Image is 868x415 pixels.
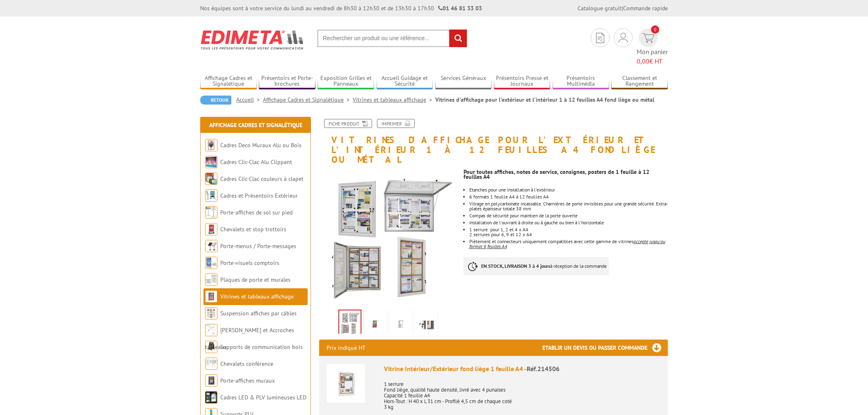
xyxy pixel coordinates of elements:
a: Cadres Clic-Clac couleurs à clapet [220,175,304,182]
a: Porte-menus / Porte-messages [220,242,296,250]
img: vitrines_d_affichage_214506_1.jpg [319,169,457,307]
img: Vitrine Intérieur/Extérieur fond liège 1 feuille A4 [327,364,365,403]
a: Porte-affiches de sol sur pied [220,209,292,216]
p: Prix indiqué HT [327,340,365,356]
a: Commande rapide [623,5,668,12]
img: Chevalets conférence [205,358,217,370]
strong: Pour toutes affiches, notes de service, consignes, posters de 1 feuille à 12 feuilles A4 [464,168,649,180]
a: Présentoirs Presse et Journaux [494,75,550,88]
img: devis rapide [596,33,604,43]
strong: 01 46 81 33 03 [438,5,482,12]
a: Cadres et Présentoirs Extérieur [220,192,298,199]
a: Vitrines et tableaux affichage [353,96,435,103]
a: Affichage Cadres et Signalétique [263,96,353,103]
span: 0 [651,25,659,34]
img: Porte-affiches muraux [205,374,217,387]
a: Affichage Cadres et Signalétique [209,121,302,129]
img: Cadres LED & PLV lumineuses LED [205,391,217,404]
img: Chevalets et stop trottoirs [205,223,217,235]
a: Plaques de porte et murales [220,276,290,283]
img: Cadres Clic-Clac Alu Clippant [205,156,217,168]
a: Cadres Clic-Clac Alu Clippant [220,158,292,166]
div: | [578,4,668,12]
a: Présentoirs et Porte-brochures [259,75,315,88]
img: Suspension affiches par câbles [205,307,217,319]
em: accepte jusqu'au format 6 feuilles A4 [469,238,665,249]
a: Catalogue gratuit [578,5,622,12]
img: devis rapide [619,33,628,43]
img: 214510_214511_1.jpg [365,311,385,337]
a: Suspension affiches par câbles [220,310,297,317]
a: Imprimer [377,119,415,128]
a: Affichage Cadres et Signalétique [200,75,257,88]
img: Porte-affiches de sol sur pied [205,206,217,219]
a: Retour [200,96,231,105]
a: Chevalets conférence [220,360,273,367]
a: Fiche produit [324,119,372,128]
li: Compas de sécurité pour maintien de la porte ouverte [469,213,668,218]
img: Vitrines et tableaux affichage [205,290,217,303]
img: 214510_214511_3.jpg [416,311,436,337]
li: Installation de l'ouvrant à droite ou à gauche ou bien à l'horizontale [469,220,668,225]
h3: Etablir un devis ou passer commande [542,340,668,356]
div: Vitrine Intérieur/Extérieur fond liège 1 feuille A4 - [384,364,660,374]
span: 0,00 [637,57,649,65]
p: Etanches pour une installation à l'extérieur [469,187,668,192]
img: Cadres Deco Muraux Alu ou Bois [205,139,217,151]
span: Mon panier [637,47,668,66]
a: Cadres LED & PLV lumineuses LED [220,394,306,401]
img: vitrines_d_affichage_214506_1.jpg [339,310,361,336]
a: [PERSON_NAME] et Accroches tableaux [205,326,294,351]
img: Edimeta [200,25,305,55]
img: Porte-menus / Porte-messages [205,240,217,252]
a: Vitrines et tableaux affichage [220,293,294,300]
div: Nos équipes sont à votre service du lundi au vendredi de 8h30 à 12h30 et de 13h30 à 17h30 [200,4,482,12]
p: à réception de la commande [464,257,609,275]
a: Cadres Deco Muraux Alu ou Bois [220,141,302,149]
img: devis rapide [642,33,654,43]
a: Services Généraux [435,75,492,88]
a: Accueil [236,96,263,103]
li: Piètement et connecteurs uniquement compatibles avec cette gamme de vitrines [469,239,668,249]
a: devis rapide 0 Mon panier 0,00€ HT [637,28,668,66]
span: € HT [637,57,668,66]
img: Cimaises et Accroches tableaux [205,324,217,336]
a: Porte-visuels comptoirs [220,259,279,267]
a: Supports de communication bois [220,343,303,351]
li: Vitrines d'affichage pour l'extérieur et l'intérieur 1 à 12 feuilles A4 fond liège ou métal [435,96,654,104]
li: 6 formats 1 feuille A4 à 12 feuilles A4 [469,194,668,199]
img: Porte-visuels comptoirs [205,257,217,269]
input: Rechercher un produit ou une référence... [317,30,467,47]
a: Classement et Rangement [611,75,668,88]
li: Vitrage en polycarbonate incassable. Charnières de porte invisibles pour une grande sécurité. Ext... [469,201,668,211]
h1: Vitrines d'affichage pour l'extérieur et l'intérieur 1 à 12 feuilles A4 fond liège ou métal [313,119,674,165]
img: Cadres et Présentoirs Extérieur [205,189,217,202]
img: Plaques de porte et murales [205,274,217,286]
input: rechercher [449,30,467,47]
a: Exposition Grilles et Panneaux [318,75,374,88]
img: Cadres Clic-Clac couleurs à clapet [205,173,217,185]
a: Accueil Guidage et Sécurité [377,75,433,88]
img: 214510_214511_2.jpg [391,311,411,337]
strong: EN STOCK, LIVRAISON 3 à 4 jours [481,263,550,269]
a: Présentoirs Multimédia [553,75,609,88]
a: Porte-affiches muraux [220,377,275,384]
p: 1 serrure Fond liège, qualité haute densité, livré avec 4 punaises Capacité 1 feuille A4 Hors-Tou... [384,376,660,410]
li: 1 serrure pour 1, 2 et 4 x A4 2 serrures pour 6, 9 et 12 x A4 [469,227,668,237]
a: Chevalets et stop trottoirs [220,226,286,233]
span: Réf.214506 [527,365,560,373]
